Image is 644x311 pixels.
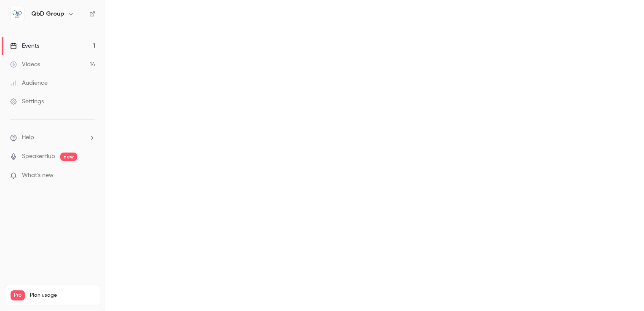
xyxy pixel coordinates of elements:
iframe: Noticeable Trigger [85,172,95,180]
span: Plan usage [30,292,95,299]
span: Pro [11,290,25,300]
a: SpeakerHub [22,152,55,161]
li: help-dropdown-opener [10,133,95,142]
img: QbD Group [11,7,24,21]
span: new [60,153,77,161]
h6: QbD Group [31,10,64,18]
span: What's new [22,171,54,180]
div: Settings [10,97,44,106]
div: Videos [10,60,40,69]
div: Events [10,42,39,50]
span: Help [22,133,34,142]
div: Audience [10,79,48,87]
